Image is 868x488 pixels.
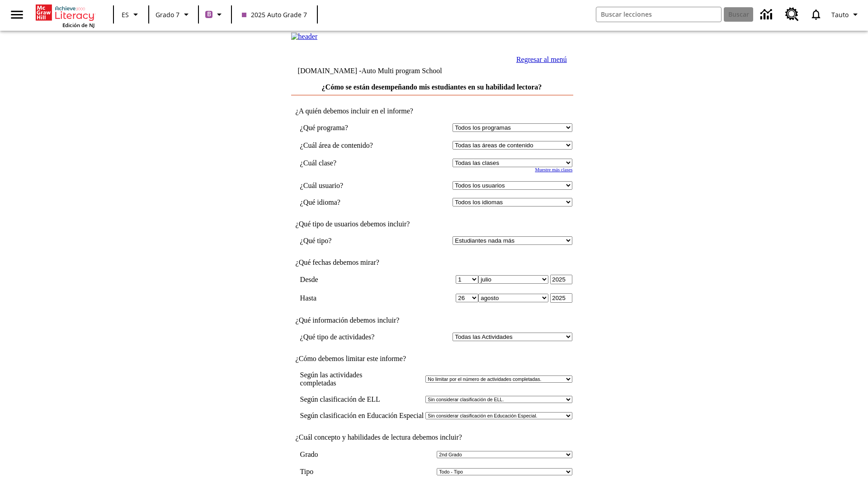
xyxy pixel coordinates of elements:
td: ¿Cuál usuario? [300,181,402,190]
td: Según clasificación en Educación Especial [300,412,424,420]
td: ¿Qué tipo? [300,236,402,245]
a: Centro de recursos, Se abrirá en una pestaña nueva. [780,2,804,27]
td: Según las actividades completadas [300,371,424,387]
img: header [291,33,318,41]
button: Perfil/Configuración [828,6,864,23]
td: ¿Qué fechas debemos mirar? [291,258,573,267]
button: Grado: Grado 7, Elige un grado [152,6,195,23]
nobr: Auto Multi program School [361,67,442,75]
span: B [207,9,211,20]
span: Edición de NJ [62,22,94,28]
td: Hasta [300,293,402,303]
nobr: ¿Cuál área de contenido? [300,141,373,149]
td: ¿Qué programa? [300,123,402,132]
td: Tipo [300,468,325,476]
td: ¿Cómo debemos limitar este informe? [291,355,573,363]
td: Desde [300,275,402,284]
td: [DOMAIN_NAME] - [298,67,463,75]
button: Abrir el menú lateral [4,1,30,28]
td: ¿Qué tipo de usuarios debemos incluir? [291,220,573,228]
td: ¿Qué tipo de actividades? [300,333,402,341]
td: ¿Qué idioma? [300,198,402,206]
a: Muestre más clases [535,167,572,172]
td: Según clasificación de ELL [300,395,424,404]
span: Grado 7 [156,10,179,19]
input: Buscar campo [596,7,721,22]
button: Lenguaje: ES, Selecciona un idioma [117,6,146,23]
a: Notificaciones [804,3,828,26]
span: Tauto [831,10,849,19]
td: ¿A quién debemos incluir en el informe? [291,107,573,115]
button: Boost El color de la clase es morado/púrpura. Cambiar el color de la clase. [202,6,228,23]
div: Portada [36,3,94,28]
a: ¿Cómo se están desempeñando mis estudiantes en su habilidad lectora? [322,83,542,91]
a: Regresar al menú [516,56,567,63]
td: ¿Cuál concepto y habilidades de lectura debemos incluir? [291,433,573,441]
td: ¿Qué información debemos incluir? [291,316,573,324]
td: ¿Cuál clase? [300,159,402,167]
a: Centro de información [755,2,780,27]
span: 2025 Auto Grade 7 [242,10,307,19]
td: Grado [300,450,332,459]
span: ES [122,10,129,19]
